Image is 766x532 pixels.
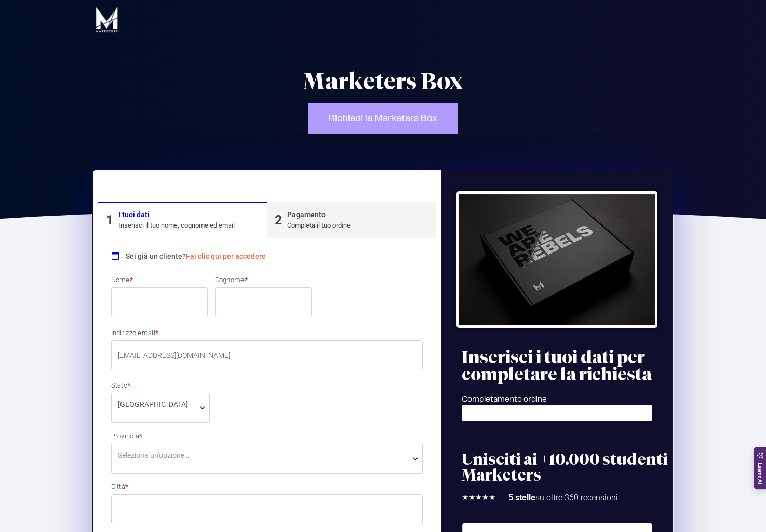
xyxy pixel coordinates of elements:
[308,103,458,134] a: Richiedi la Marketers Box
[111,244,423,265] div: Sei già un cliente?
[215,276,312,283] label: Cognome
[98,202,267,238] a: 1I tuoi datiInserisci il tuo nome, cognome ed email
[118,220,235,231] div: Inserisci il tuo nome, cognome ed email
[111,382,210,389] label: Stato
[462,396,547,403] span: Completamento ordine
[111,329,423,336] label: Indirizzo email
[118,450,189,461] span: Seleziona un'opzione…
[186,252,266,260] a: Fai clic qui per accedere
[287,209,351,220] div: Pagamento
[118,209,235,220] div: I tuoi dati
[462,452,668,483] h2: Unisciti ai +10.000 studenti Marketers
[196,70,570,93] h2: Marketers Box
[754,447,766,490] div: Apri il pannello di LearnnAI
[267,202,436,238] a: 2PagamentoCompleta il tuo ordine
[489,491,495,503] i: ★
[106,210,113,230] div: 1
[462,491,495,503] div: 5/5
[118,399,204,410] span: Italia
[111,393,210,423] span: Stato
[329,114,437,123] span: Richiedi la Marketers Box
[111,483,423,490] label: Città
[475,491,482,503] i: ★
[287,220,351,231] div: Completa il tuo ordine
[111,444,423,474] span: Provincia
[462,491,468,503] i: ★
[756,463,764,484] span: LearnnAI
[468,491,475,503] i: ★
[275,210,282,230] div: 2
[8,491,39,523] iframe: Customerly Messenger Launcher
[111,276,208,283] label: Nome
[469,405,488,421] span: 80%
[111,433,423,440] label: Provincia
[482,491,489,503] i: ★
[462,349,668,383] h2: Inserisci i tuoi dati per completare la richiesta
